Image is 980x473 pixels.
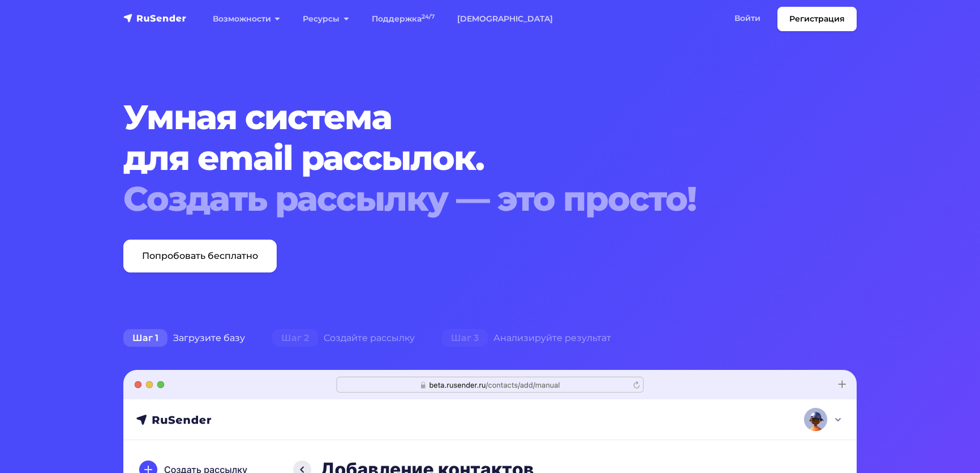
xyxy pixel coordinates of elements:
[201,7,291,31] a: Возможности
[110,327,259,350] div: Загрузите базу
[123,329,167,347] span: Шаг 1
[123,12,187,24] img: RuSender
[259,327,428,350] div: Создайте рассылку
[442,329,488,347] span: Шаг 3
[446,7,564,31] a: [DEMOGRAPHIC_DATA]
[123,97,794,219] h1: Умная система для email рассылок.
[777,7,857,31] a: Регистрация
[360,7,446,31] a: Поддержка24/7
[123,240,277,272] a: Попробовать бесплатно
[723,7,772,30] a: Войти
[428,327,625,350] div: Анализируйте результат
[123,178,794,219] div: Создать рассылку — это просто!
[291,7,360,31] a: Ресурсы
[272,329,318,347] span: Шаг 2
[422,13,435,20] sup: 24/7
